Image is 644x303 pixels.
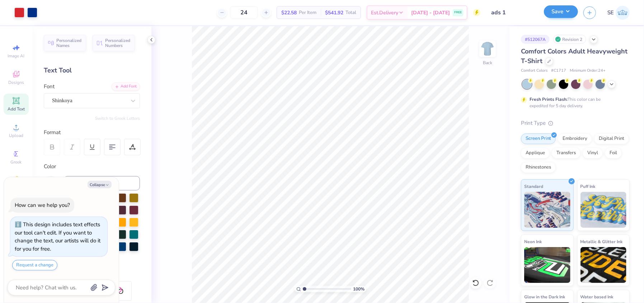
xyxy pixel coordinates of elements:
[483,60,492,66] div: Back
[112,82,140,91] div: Add Font
[44,162,140,171] div: Color
[605,148,622,158] div: Foil
[583,148,603,158] div: Vinyl
[8,53,25,59] span: Image AI
[580,247,627,283] img: Metallic & Glitter Ink
[524,293,565,300] span: Glow in the Dark Ink
[105,38,131,48] span: Personalized Numbers
[8,80,24,85] span: Designs
[44,82,55,91] label: Font
[9,133,23,138] span: Upload
[521,162,556,173] div: Rhinestones
[580,238,623,245] span: Metallic & Glitter Ink
[56,38,82,48] span: Personalized Names
[530,96,618,109] div: This color can be expedited for 5 day delivery.
[524,183,543,190] span: Standard
[580,293,614,300] span: Water based Ink
[88,181,112,188] button: Collapse
[570,68,606,74] span: Minimum Order: 24 +
[524,247,570,283] img: Neon Ink
[486,5,539,20] input: Untitled Design
[11,159,22,165] span: Greek
[521,68,547,74] span: Comfort Colors
[325,9,343,16] span: $541.92
[580,192,627,228] img: Puff Ink
[95,115,140,121] button: Switch to Greek Letters
[552,148,580,158] div: Transfers
[521,47,627,65] span: Comfort Colors Adult Heavyweight T-Shirt
[230,6,258,19] input: – –
[524,238,542,245] span: Neon Ink
[371,9,398,16] span: Est. Delivery
[607,6,630,20] a: SE
[8,106,25,112] span: Add Text
[44,66,140,75] div: Text Tool
[64,176,140,190] input: e.g. 7428 c
[607,9,614,17] span: SE
[553,35,586,44] div: Revision 2
[480,42,495,56] img: Back
[580,183,596,190] span: Puff Ink
[454,10,462,15] span: FREE
[558,133,592,144] div: Embroidery
[521,35,550,44] div: # 512067A
[15,221,100,252] div: This design includes text effects our tool can't edit. If you want to change the text, our artist...
[345,9,356,16] span: Total
[530,96,568,102] strong: Fresh Prints Flash:
[44,128,141,137] div: Format
[411,9,450,16] span: [DATE] - [DATE]
[544,5,578,18] button: Save
[281,9,297,16] span: $22.58
[521,148,550,158] div: Applique
[551,68,566,74] span: # C1717
[15,202,70,209] div: How can we help you?
[521,133,556,144] div: Screen Print
[299,9,316,16] span: Per Item
[594,133,629,144] div: Digital Print
[521,119,630,127] div: Print Type
[12,260,57,270] button: Request a change
[353,286,365,292] span: 100 %
[616,6,630,20] img: Shirley Evaleen B
[524,192,570,228] img: Standard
